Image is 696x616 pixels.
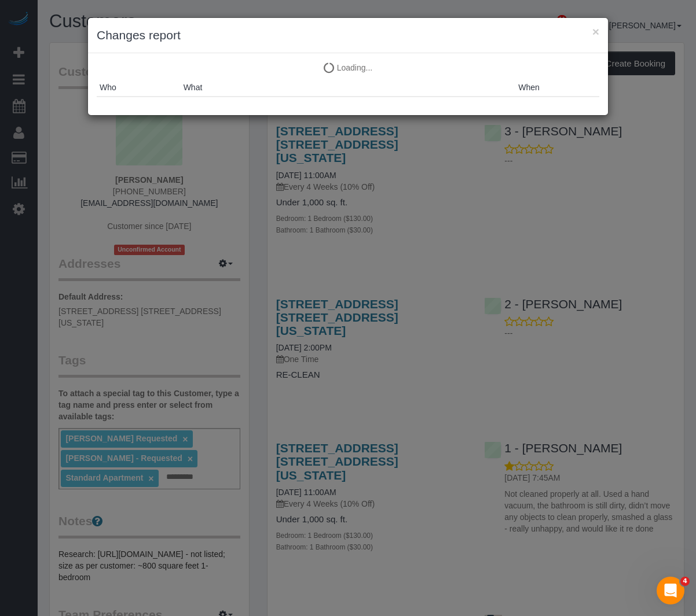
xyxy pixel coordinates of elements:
span: 4 [680,577,690,586]
p: Loading... [97,62,599,73]
th: Who [97,79,181,97]
iframe: Intercom live chat [657,577,684,604]
h3: Changes report [97,27,599,44]
th: What [181,79,516,97]
th: When [515,79,599,97]
button: × [592,25,599,38]
sui-modal: Changes report [88,18,608,115]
